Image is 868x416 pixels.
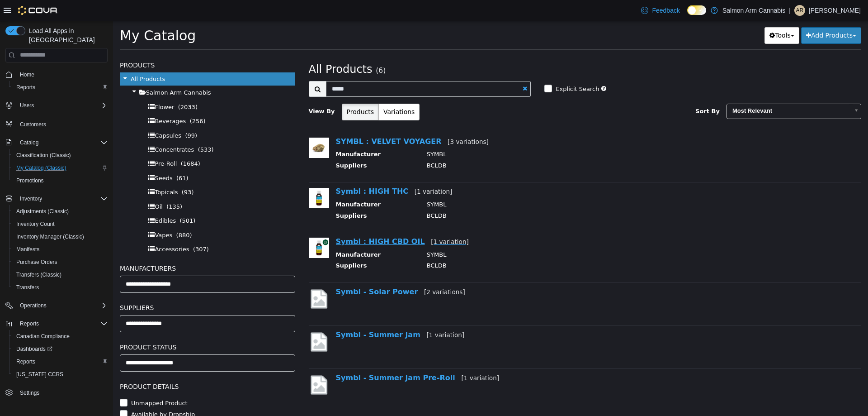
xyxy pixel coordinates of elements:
span: Operations [16,300,108,311]
span: Flower [42,83,61,90]
a: Promotions [13,175,47,186]
button: Promotions [9,174,111,187]
button: Customers [2,117,111,130]
button: Variations [265,83,307,100]
span: Purchase Orders [16,258,57,266]
th: Manufacturer [223,129,307,140]
button: Inventory [16,193,46,204]
button: Operations [2,299,111,312]
span: Accessories [42,225,76,232]
button: Reports [9,81,111,94]
span: (533) [85,125,101,132]
p: | [789,5,791,16]
span: Edibles [42,196,63,203]
small: [1 variation] [302,167,340,174]
a: Symbl - Solar Power[2 variations] [223,267,352,275]
a: Reports [13,82,39,93]
span: (256) [77,97,93,104]
span: All Products [18,55,52,62]
button: Reports [16,318,42,329]
span: (135) [53,182,69,189]
span: Inventory [20,195,42,202]
span: Feedback [652,6,679,15]
span: Inventory Count [13,219,108,230]
span: Users [20,102,34,109]
span: (99) [72,111,84,118]
a: Dashboards [13,344,56,354]
span: Inventory Manager (Classic) [13,231,108,242]
span: Inventory [16,193,108,204]
a: Most Relevant [613,83,748,98]
div: Ariel Richards [794,5,805,16]
span: Pre-Roll [42,139,64,146]
span: (307) [80,225,96,232]
span: My Catalog [7,7,83,23]
span: Transfers [16,284,39,291]
small: [1 variation] [348,354,386,361]
span: Canadian Compliance [16,333,70,340]
label: Unmapped Product [16,378,75,387]
button: Canadian Compliance [9,330,111,343]
small: (6) [263,46,273,54]
img: 150 [196,167,216,187]
a: Manifests [13,244,43,255]
button: Inventory [2,192,111,205]
th: Manufacturer [223,179,307,191]
span: Promotions [13,175,108,186]
span: Sort By [582,87,607,94]
button: Classification (Classic) [9,149,111,162]
span: Load All Apps in [GEOGRAPHIC_DATA] [25,26,108,44]
button: Tools [651,6,686,23]
td: BCLDB [307,240,728,252]
button: Operations [16,300,50,311]
button: Catalog [2,136,111,149]
span: [US_STATE] CCRS [16,371,63,378]
th: Suppliers [223,240,307,252]
span: Catalog [20,139,38,146]
span: My Catalog (Classic) [13,163,108,173]
small: [2 variations] [311,268,352,275]
img: 150 [196,217,216,237]
small: [1 variation] [313,311,351,318]
a: Adjustments (Classic) [13,206,72,217]
a: Settings [16,387,43,398]
span: Classification (Classic) [16,152,71,159]
td: SYMBL [307,230,728,241]
button: Manifests [9,243,111,256]
a: SYMBL : VELVET VOYAGER[3 variations] [223,116,376,125]
span: (501) [66,196,82,203]
span: Purchase Orders [13,257,108,268]
span: Transfers [13,282,108,293]
a: Dashboards [9,343,111,355]
h5: Products [7,39,182,50]
button: Reports [9,355,111,368]
button: Users [16,100,38,111]
span: Home [20,71,34,78]
a: Inventory Count [13,219,58,230]
th: Manufacturer [223,230,307,241]
span: Home [16,69,108,80]
span: Most Relevant [614,83,736,97]
span: Settings [16,387,108,398]
a: Canadian Compliance [13,331,73,342]
span: Salmon Arm Cannabis [33,68,98,75]
span: (1684) [68,139,87,146]
span: Operations [20,302,47,309]
button: Purchase Orders [9,256,111,268]
img: missing-image.png [196,310,216,332]
span: Catalog [16,137,108,148]
span: AR [796,5,804,16]
span: Transfers (Classic) [13,269,108,280]
h5: Product Details [7,360,182,371]
span: Classification (Classic) [13,150,108,161]
img: missing-image.png [196,267,216,289]
span: Users [16,100,108,111]
span: Dashboards [13,344,108,354]
span: Customers [20,121,46,128]
h5: Suppliers [7,282,182,292]
span: Reports [16,318,108,329]
span: Reports [13,82,108,93]
span: Settings [20,389,39,397]
span: All Products [196,42,259,55]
